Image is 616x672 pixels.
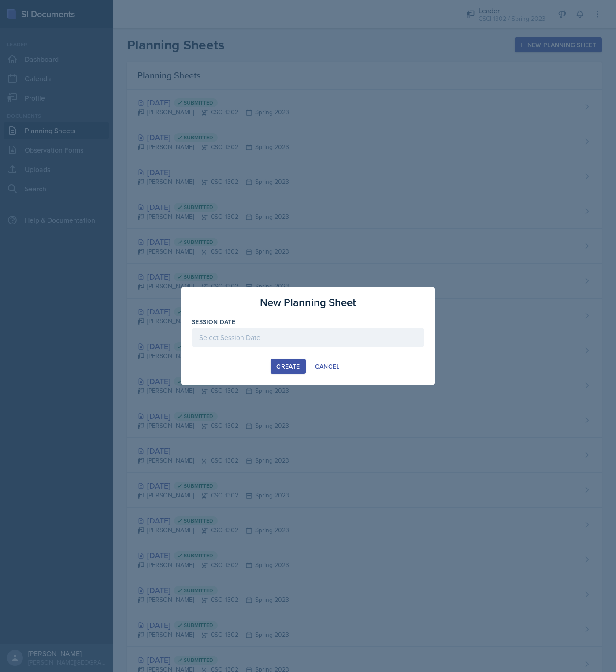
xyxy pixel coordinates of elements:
[315,363,340,370] div: Cancel
[271,359,305,374] button: Create
[260,295,356,310] h3: New Planning Sheet
[192,317,235,326] label: Session Date
[276,363,300,370] div: Create
[309,359,345,374] button: Cancel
